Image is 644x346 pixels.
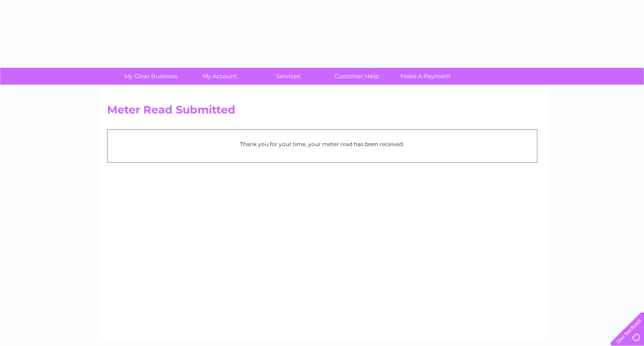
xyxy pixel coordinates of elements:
[107,104,537,121] h2: Meter Read Submitted
[251,68,325,85] a: Services
[320,68,394,85] a: Customer Help
[182,68,257,85] a: My Account
[112,140,532,148] p: Thank you for your time, your meter read has been received.
[113,68,188,85] a: My Clear Business
[388,68,463,85] a: Make A Payment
